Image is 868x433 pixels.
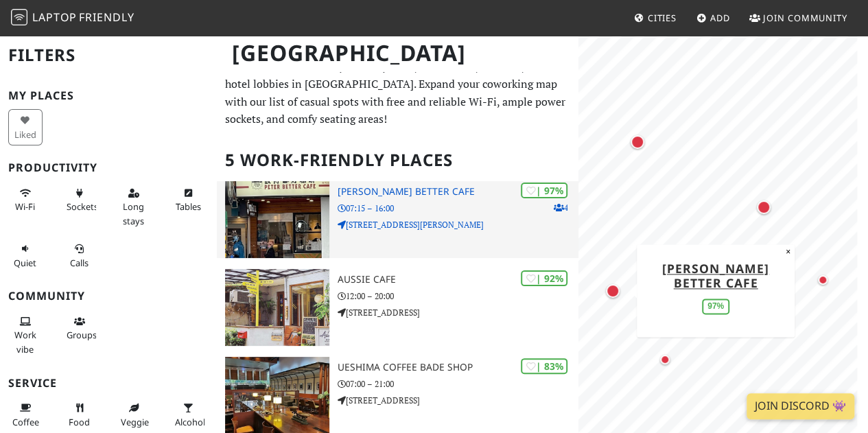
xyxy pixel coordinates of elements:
h3: Community [8,290,209,303]
p: [STREET_ADDRESS] [338,394,578,407]
img: Peter Better Cafe [225,181,329,258]
div: | 97% [521,183,567,198]
a: LaptopFriendly LaptopFriendly [11,6,134,30]
button: Alcohol [171,397,205,433]
h3: Ueshima Coffee Bade Shop [338,362,578,373]
button: Calls [62,237,97,274]
span: Stable Wi-Fi [15,200,35,213]
h3: Productivity [8,161,209,174]
span: Coffee [12,416,39,428]
h2: 5 Work-Friendly Places [225,139,570,181]
span: Food [69,416,90,428]
span: Cities [648,12,677,24]
button: Quiet [8,237,43,274]
button: Food [62,397,97,433]
div: Map marker [628,132,647,152]
button: Tables [171,182,205,218]
a: Peter Better Cafe | 97% 4 [PERSON_NAME] Better Cafe 07:15 – 16:00 [STREET_ADDRESS][PERSON_NAME] [217,181,578,258]
span: Add [710,12,730,24]
h3: Service [8,377,209,390]
span: Quiet [14,257,36,269]
button: Veggie [117,397,151,433]
span: Work-friendly tables [175,200,200,213]
p: 12:00 – 20:00 [338,290,578,303]
div: Map marker [814,272,831,288]
p: [STREET_ADDRESS] [338,306,578,319]
button: Work vibe [8,310,43,360]
div: | 92% [521,270,567,286]
span: People working [14,329,36,355]
span: Laptop [32,10,77,25]
div: Map marker [603,281,622,301]
p: The best work and study-friendly cafes, restaurants, libraries, and hotel lobbies in [GEOGRAPHIC_... [225,58,570,128]
h3: Aussie Cafe [338,274,578,285]
span: Long stays [123,200,144,226]
span: Veggie [121,416,149,428]
h3: My Places [8,89,209,102]
p: 07:00 – 21:00 [338,377,578,390]
h3: [PERSON_NAME] Better Cafe [338,186,578,198]
p: 4 [553,201,567,214]
span: Power sockets [67,200,98,213]
span: Group tables [67,329,97,341]
a: Join Community [744,5,853,30]
div: Map marker [754,198,773,217]
img: Aussie Cafe [225,269,329,346]
div: | 83% [521,358,567,374]
button: Wi-Fi [8,182,43,218]
h1: [GEOGRAPHIC_DATA] [221,34,576,72]
p: [STREET_ADDRESS][PERSON_NAME] [338,218,578,231]
h2: Filters [8,34,209,76]
img: LaptopFriendly [11,9,27,25]
div: 97% [702,299,729,314]
button: Groups [62,310,97,347]
span: Friendly [79,10,134,25]
a: Add [691,5,736,30]
span: Video/audio calls [70,257,89,269]
span: Join Community [763,12,847,24]
a: Cities [629,5,682,30]
p: 07:15 – 16:00 [338,202,578,215]
a: [PERSON_NAME] Better Cafe [662,260,769,291]
button: Coffee [8,397,43,433]
span: Alcohol [175,416,205,428]
button: Long stays [117,182,151,232]
button: Sockets [62,182,97,218]
button: Close popup [782,244,795,259]
a: Aussie Cafe | 92% Aussie Cafe 12:00 – 20:00 [STREET_ADDRESS] [217,269,578,346]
